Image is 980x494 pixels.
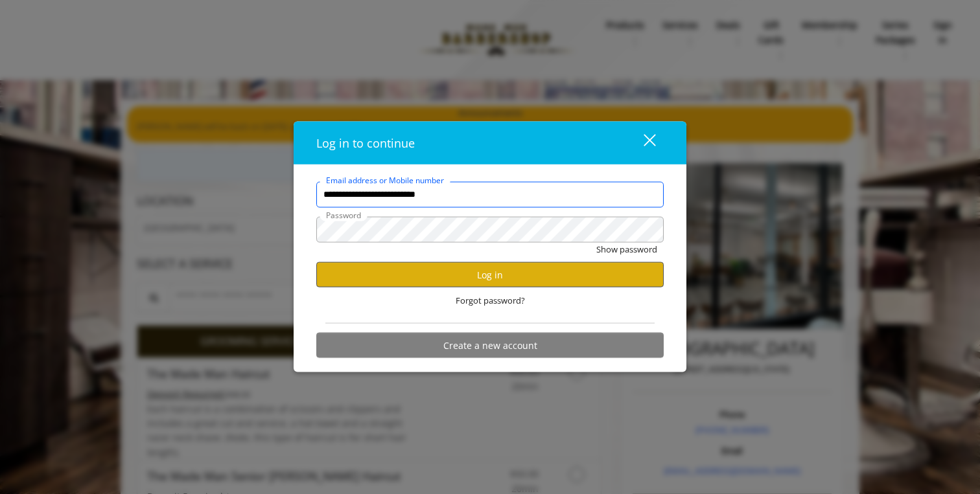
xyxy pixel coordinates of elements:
button: close dialog [620,129,664,156]
button: Log in [316,262,664,287]
span: Log in to continue [316,135,415,150]
label: Password [320,208,367,221]
input: Password [316,216,664,242]
div: close dialog [629,133,655,152]
span: Forgot password? [456,294,525,308]
button: Show password [596,242,657,256]
button: Create a new account [316,333,664,358]
label: Email address or Mobile number [320,174,450,186]
input: Email address or Mobile number [316,181,664,207]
